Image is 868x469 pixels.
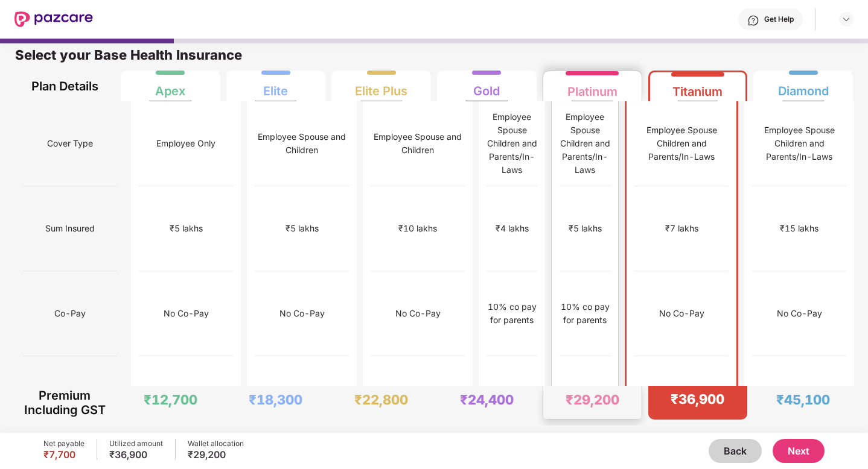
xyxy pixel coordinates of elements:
[263,74,288,98] div: Elite
[249,391,302,408] div: ₹18,300
[560,300,610,327] div: 10% co pay for parents
[566,391,619,408] div: ₹29,200
[255,130,349,157] div: Employee Spouse and Children
[460,391,514,408] div: ₹24,400
[778,74,829,98] div: Diamond
[170,222,203,235] div: ₹5 lakhs
[109,449,163,461] div: ₹36,900
[45,217,95,240] span: Sum Insured
[659,307,704,320] div: No Co-Pay
[355,74,407,98] div: Elite Plus
[23,386,107,420] div: Premium Including GST
[487,300,537,327] div: 10% co pay for parents
[164,307,209,320] div: No Co-Pay
[23,71,107,101] div: Plan Details
[560,110,610,177] div: Employee Spouse Children and Parents/In-Laws
[15,46,853,71] div: Select your Base Health Insurance
[279,307,325,320] div: No Co-Pay
[634,124,729,163] div: Employee Spouse Children and Parents/In-Laws
[43,449,85,461] div: ₹7,700
[764,14,794,24] div: Get Help
[487,110,537,177] div: Employee Spouse Children and Parents/In-Laws
[672,75,723,99] div: Titanium
[841,14,851,24] img: svg+xml;base64,PHN2ZyBpZD0iRHJvcGRvd24tMzJ4MzIiIHhtbG5zPSJodHRwOi8vd3d3LnczLm9yZy8yMDAwL3N2ZyIgd2...
[780,222,819,235] div: ₹15 lakhs
[752,124,846,163] div: Employee Spouse Children and Parents/In-Laws
[371,130,465,157] div: Employee Spouse and Children
[54,302,86,325] span: Co-Pay
[747,14,759,27] img: svg+xml;base64,PHN2ZyBpZD0iSGVscC0zMngzMiIgeG1sbnM9Imh0dHA6Ly93d3cudzMub3JnLzIwMDAvc3ZnIiB3aWR0aD...
[156,137,215,150] div: Employee Only
[144,391,197,408] div: ₹12,700
[496,222,529,235] div: ₹4 lakhs
[709,439,762,463] button: Back
[14,11,93,27] img: New Pazcare Logo
[567,75,617,99] div: Platinum
[395,307,441,320] div: No Co-Pay
[155,74,185,98] div: Apex
[188,449,244,461] div: ₹29,200
[776,391,830,408] div: ₹45,100
[473,74,500,98] div: Gold
[47,132,93,155] span: Cover Type
[109,439,163,449] div: Utilized amount
[286,222,319,235] div: ₹5 lakhs
[398,222,437,235] div: ₹10 lakhs
[777,307,822,320] div: No Co-Pay
[569,222,602,235] div: ₹5 lakhs
[671,391,724,408] div: ₹36,900
[665,222,698,235] div: ₹7 lakhs
[43,439,85,449] div: Net payable
[188,439,244,449] div: Wallet allocation
[354,391,408,408] div: ₹22,800
[773,439,825,463] button: Next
